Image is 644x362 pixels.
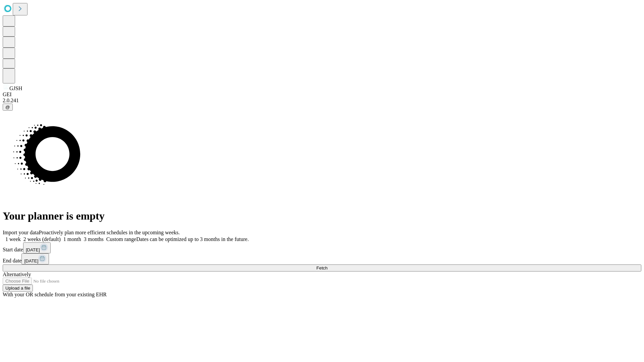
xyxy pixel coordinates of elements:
span: With your OR schedule from your existing EHR [3,292,107,297]
button: Upload a file [3,285,33,292]
span: 1 week [5,236,21,242]
span: Import your data [3,230,39,235]
span: [DATE] [24,258,38,263]
span: 3 months [84,236,104,242]
span: 2 weeks (default) [23,236,61,242]
span: Fetch [316,265,327,270]
div: End date [3,253,641,264]
div: Start date [3,242,641,253]
h1: Your planner is empty [3,210,641,222]
span: GJSH [9,85,22,91]
button: [DATE] [23,242,51,253]
button: Fetch [3,264,641,271]
span: [DATE] [26,247,40,252]
span: @ [5,105,10,110]
span: Alternatively [3,271,31,277]
span: Custom range [106,236,136,242]
button: @ [3,104,13,111]
button: [DATE] [21,253,49,264]
span: Proactively plan more efficient schedules in the upcoming weeks. [39,230,180,235]
div: GEI [3,92,641,98]
span: 1 month [63,236,81,242]
div: 2.0.241 [3,98,641,104]
span: Dates can be optimized up to 3 months in the future. [136,236,249,242]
